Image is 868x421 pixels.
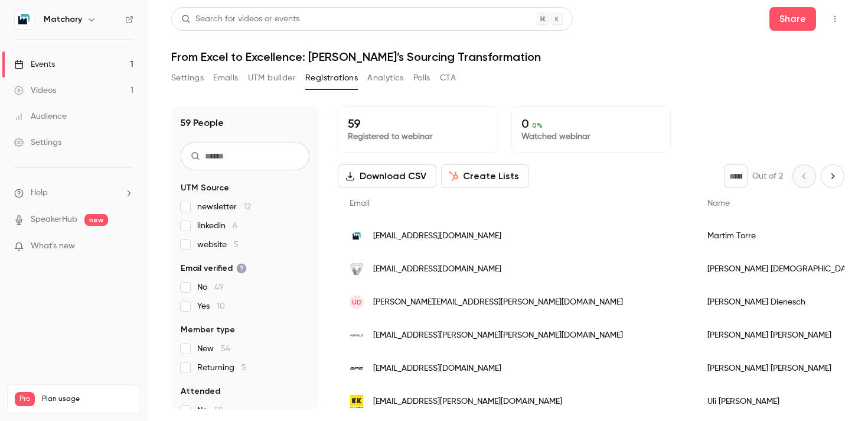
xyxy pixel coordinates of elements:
button: Emails [213,69,238,88]
span: newsletter [197,201,251,213]
p: 0 [521,116,661,131]
img: bfe.tv [350,361,364,375]
span: UD [352,297,362,307]
span: 5 [234,241,239,249]
img: Matchory [15,10,34,29]
span: Pro [15,392,35,406]
button: Next page [821,164,844,188]
span: Attended [181,386,220,397]
button: Create Lists [441,164,529,188]
span: [EMAIL_ADDRESS][DOMAIN_NAME] [373,230,501,242]
span: [EMAIL_ADDRESS][DOMAIN_NAME] [373,263,501,276]
span: Name [707,199,730,208]
span: 10 [217,302,225,310]
span: Member type [181,324,235,336]
h6: Matchory [44,14,82,25]
button: CTA [440,69,456,88]
span: 0 % [532,121,543,129]
button: Share [769,7,816,31]
span: [EMAIL_ADDRESS][PERSON_NAME][PERSON_NAME][DOMAIN_NAME] [373,329,623,342]
span: linkedin [197,220,237,232]
img: haefele.de [350,328,364,342]
div: Videos [14,85,56,96]
li: help-dropdown-opener [14,187,133,199]
button: Settings [171,69,204,88]
span: Returning [197,362,246,374]
button: Polls [413,69,430,88]
span: new [84,214,108,226]
p: Out of 2 [752,170,783,182]
span: website [197,239,239,251]
div: Search for videos or events [181,13,299,25]
span: Yes [197,300,225,312]
span: [EMAIL_ADDRESS][DOMAIN_NAME] [373,362,501,375]
span: Plan usage [42,394,133,404]
p: Registered to webinar [348,131,487,143]
span: 6 [233,222,237,230]
a: SpeakerHub [31,213,77,226]
span: What's new [31,240,75,252]
span: Email verified [181,263,247,274]
div: Audience [14,111,67,122]
p: Watched webinar [521,131,661,143]
h1: 59 People [181,116,224,130]
span: Email [350,199,370,208]
img: matchory.com [350,229,364,243]
span: [PERSON_NAME][EMAIL_ADDRESS][PERSON_NAME][DOMAIN_NAME] [373,296,623,309]
span: 49 [214,283,224,292]
span: 54 [221,345,230,353]
div: Events [14,59,55,70]
div: Settings [14,137,61,148]
span: 12 [244,203,251,211]
button: Download CSV [338,164,436,188]
p: 59 [348,116,487,131]
span: No [197,404,223,416]
button: Registrations [305,69,358,88]
button: Analytics [367,69,404,88]
span: No [197,281,224,293]
button: UTM builder [248,69,296,88]
span: 5 [242,364,246,372]
span: New [197,343,230,355]
span: [EMAIL_ADDRESS][PERSON_NAME][DOMAIN_NAME] [373,396,562,408]
span: Help [31,187,48,199]
h1: From Excel to Excellence: [PERSON_NAME]’s Sourcing Transformation [171,50,844,64]
span: 59 [214,406,223,414]
img: provisur.com [350,262,364,276]
span: UTM Source [181,182,229,194]
img: kaiserkraft.com [350,394,364,409]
